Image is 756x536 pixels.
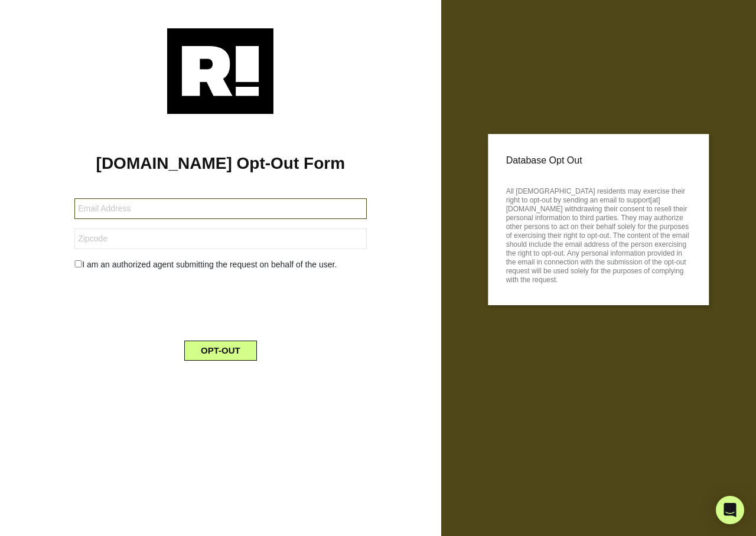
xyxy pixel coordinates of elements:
div: I am an authorized agent submitting the request on behalf of the user. [66,259,375,271]
p: Database Opt Out [506,152,691,169]
div: Open Intercom Messenger [716,496,744,524]
iframe: reCAPTCHA [131,280,310,326]
h1: [DOMAIN_NAME] Opt-Out Form [18,153,423,174]
input: Zipcode [74,228,366,249]
input: Email Address [74,198,366,219]
img: Retention.com [167,28,273,114]
p: All [DEMOGRAPHIC_DATA] residents may exercise their right to opt-out by sending an email to suppo... [506,184,691,285]
button: OPT-OUT [184,341,257,361]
